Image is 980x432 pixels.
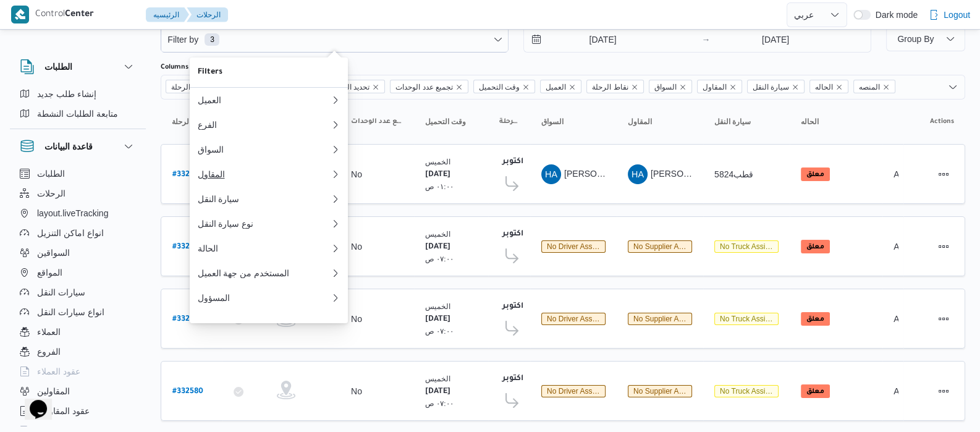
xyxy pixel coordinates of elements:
iframe: chat widget [12,383,52,420]
span: No truck assigned [720,387,782,396]
button: سيارة النقل [190,187,348,211]
button: layout.liveTracking [15,203,141,223]
b: # 332583 [172,171,203,179]
div: قاعدة البيانات [10,164,146,431]
span: No Supplier Assigned [628,313,692,325]
button: Open list of options [948,82,958,92]
button: Remove سيارة النقل from selection in this group [792,83,799,91]
span: المنصه [853,80,895,93]
span: سيارة النقل [753,80,789,94]
div: الطلبات [10,84,146,129]
b: فرونت دور اكتوبر [502,302,564,311]
span: الفروع [37,344,61,359]
span: العميل [540,80,581,93]
span: تجميع عدد الوحدات [390,80,468,93]
button: Remove تحديد النطاق الجغرافى from selection in this group [372,83,379,91]
span: No Driver Assigned [541,385,606,397]
span: layout.liveTracking [37,206,108,221]
span: المواقع [37,265,62,280]
span: HA [632,164,644,184]
button: Logout [924,2,975,27]
div: المسؤول [197,293,331,303]
span: Admin [893,386,918,396]
b: # 332581 [172,315,201,324]
span: No Supplier Assigned [628,240,692,253]
b: معلق [806,244,824,251]
span: معلق [801,167,830,181]
span: وقت التحميل [479,80,520,94]
span: No truck assigned [720,315,782,323]
a: #332580 [172,383,203,399]
span: الرحلات [37,186,65,201]
button: العميل [190,88,348,112]
b: فرونت دور اكتوبر [502,230,564,239]
button: الفروع [15,342,141,362]
span: 3 available filters [205,33,219,46]
button: الرحلات [15,184,141,203]
span: متابعة الطلبات النشطة [37,106,118,121]
span: No Supplier Assigned [628,385,692,397]
input: Press the down key to open a popover containing a calendar. [714,27,837,52]
button: المنصه [889,112,897,132]
img: X8yXhbKr1z7QwAAAABJRU5ErkJggg== [11,6,29,23]
button: العملاء [15,322,141,342]
b: [DATE] [425,388,450,396]
div: المقاول [197,169,326,179]
div: Husam Aldin Tahir Ali Muhammad [541,164,561,184]
span: عقود المقاولين [37,404,90,418]
button: الرحلات [187,7,228,22]
button: Remove المقاول from selection in this group [729,83,737,91]
input: Press the down key to open a popover containing a calendar. [524,27,664,52]
span: انواع سيارات النقل [37,305,104,320]
button: السواقين [15,243,141,263]
span: No driver assigned [547,315,610,323]
a: #332582 [172,238,203,255]
span: No Driver Assigned [541,313,606,325]
button: Actions [934,164,953,184]
label: Columns [161,62,188,72]
button: المواقع [15,263,141,282]
button: وقت التحميل [420,112,482,132]
button: انواع اماكن التنزيل [15,223,141,243]
span: رقم الرحلة; Sorted in descending order [172,117,199,127]
button: نوع سيارة النقل [190,211,348,236]
button: رقم الرحلةSorted in descending order [167,112,216,132]
small: ٠٧:٠٠ ص [425,327,454,335]
div: 0 [190,162,338,187]
button: Remove وقت التحميل from selection in this group [522,83,530,91]
span: الحاله [815,80,833,94]
b: # 332582 [172,243,203,252]
button: عقود العملاء [15,362,141,381]
div: → [702,35,711,44]
div: No [351,241,362,252]
span: Dark mode [871,10,918,20]
span: الحاله [801,117,819,127]
div: العميل [197,95,331,105]
span: المقاول [628,117,652,127]
button: المقاول [623,112,697,132]
b: Center [65,10,94,20]
span: [PERSON_NAME] على [PERSON_NAME] [651,168,813,178]
span: Filter by [166,32,200,47]
span: الحاله [809,80,848,93]
button: سيارات النقل [15,282,141,302]
span: السواق [649,80,692,93]
div: Husam Aldin Tahir Ala Muhammad [628,164,648,184]
div: الفرع [197,120,331,130]
button: الطلبات [15,164,141,184]
a: #332583 [172,166,203,182]
span: المقاول [697,80,742,93]
h3: الطلبات [44,59,72,74]
span: الطلبات [37,166,65,181]
h3: قاعدة البيانات [44,139,93,154]
button: Actions [934,237,953,256]
span: Group By [897,34,934,44]
div: نوع سيارة النقل [197,219,331,229]
div: سيارة النقل [197,194,331,204]
b: [DATE] [425,315,450,324]
button: Remove المنصه from selection in this group [882,83,890,91]
b: [DATE] [425,243,450,252]
span: وقت التحميل [473,80,535,93]
button: Actions [934,381,953,401]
